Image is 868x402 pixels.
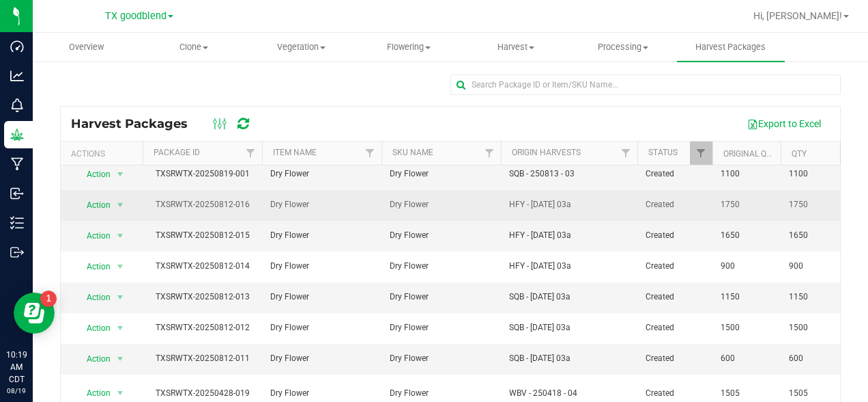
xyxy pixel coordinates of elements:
a: Vegetation [248,33,355,62]
span: Created [646,352,704,365]
span: 1650 [721,229,772,242]
span: Dry Flower [270,260,373,273]
a: Status [648,148,678,157]
inline-svg: Grow [10,128,24,142]
span: Action [74,319,111,338]
a: Filter [690,142,712,165]
span: Action [74,257,111,276]
span: 1500 [721,321,772,334]
span: Action [74,196,111,215]
div: TXSRWTX-20250812-011 [141,352,264,365]
a: Harvest Packages [677,33,784,62]
span: SQB - [DATE] 03a [509,291,570,304]
span: Overview [50,41,122,53]
span: Dry Flower [390,229,493,242]
a: Clone [140,33,247,62]
span: Created [646,229,704,242]
span: Flowering [356,41,461,53]
div: TXSRWTX-20250428-019 [141,387,264,400]
iframe: Resource center [14,293,55,334]
span: select [112,288,129,307]
span: Dry Flower [390,387,493,400]
span: Harvest Packages [677,41,784,53]
span: 1150 [789,291,841,304]
span: SQB - [DATE] 03a [509,352,570,365]
inline-svg: Analytics [10,69,24,83]
a: Filter [359,142,381,165]
span: 600 [721,352,772,365]
span: Dry Flower [270,352,373,365]
div: TXSRWTX-20250812-016 [141,198,264,211]
a: Harvest [462,33,569,62]
span: Hi, [PERSON_NAME]! [753,10,842,21]
span: HFY - [DATE] 03a [509,260,571,273]
span: 1750 [789,198,841,211]
p: 08/19 [6,386,27,396]
span: Dry Flower [390,260,493,273]
span: 900 [789,260,841,273]
span: 1150 [721,291,772,304]
span: Created [646,260,704,273]
span: Dry Flower [390,198,493,211]
a: Original Qty [723,149,776,159]
span: 1750 [721,198,772,211]
span: Harvest [463,41,568,53]
span: select [112,165,129,184]
a: Filter [240,142,262,165]
span: Action [74,349,111,368]
span: Processing [570,41,676,53]
span: 1100 [789,167,841,180]
a: Qty [792,149,807,159]
a: Processing [570,33,677,62]
span: 600 [789,352,841,365]
a: Package ID [154,148,200,157]
p: 10:19 AM CDT [6,349,27,386]
span: Harvest Packages [71,116,201,131]
div: TXSRWTX-20250812-013 [141,291,264,304]
span: Dry Flower [270,198,373,211]
span: 1505 [721,387,772,400]
a: Filter [615,142,637,165]
a: Filter [478,142,501,165]
div: TXSRWTX-20250812-014 [141,260,264,273]
inline-svg: Outbound [10,245,24,259]
inline-svg: Manufacturing [10,157,24,171]
span: Dry Flower [390,352,493,365]
span: select [112,196,129,215]
span: 1650 [789,229,841,242]
span: Dry Flower [390,167,493,180]
span: SQB - 250813 - 03 [509,167,575,180]
span: WBV - 250418 - 04 [509,387,577,400]
span: 1505 [789,387,841,400]
a: Item Name [273,148,317,157]
div: TXSRWTX-20250819-001 [141,167,264,180]
span: select [112,349,129,368]
span: Action [74,165,111,184]
span: Dry Flower [270,229,373,242]
a: Overview [33,33,140,62]
span: Vegetation [248,41,354,53]
span: 900 [721,260,772,273]
span: Dry Flower [270,387,373,400]
span: Action [74,288,111,307]
span: Dry Flower [270,291,373,304]
span: select [112,257,129,276]
a: Flowering [355,33,462,62]
span: Action [74,226,111,245]
div: TXSRWTX-20250812-012 [141,321,264,334]
span: select [112,226,129,245]
span: Dry Flower [270,167,373,180]
input: Search Package ID or Item/SKU Name... [450,75,841,95]
div: TXSRWTX-20250812-015 [141,229,264,242]
span: Created [646,321,704,334]
span: Dry Flower [270,321,373,334]
span: Dry Flower [390,291,493,304]
span: SQB - [DATE] 03a [509,321,570,334]
a: Origin Harvests [512,148,581,157]
span: HFY - [DATE] 03a [509,198,571,211]
span: Created [646,387,704,400]
div: Actions [71,149,137,159]
span: Clone [141,41,246,53]
span: Created [646,167,704,180]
